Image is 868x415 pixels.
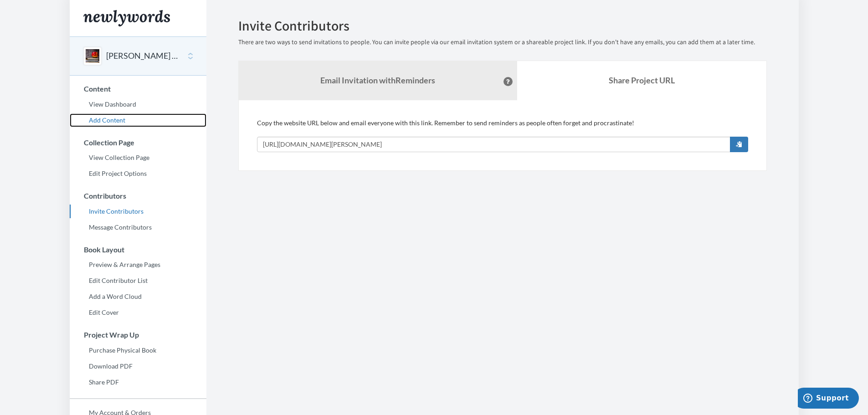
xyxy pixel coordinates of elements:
button: [PERSON_NAME] Retirement [106,50,180,62]
b: Share Project URL [609,75,675,85]
strong: Email Invitation with Reminders [320,75,435,85]
iframe: Opens a widget where you can chat to one of our agents [798,388,859,410]
a: Edit Cover [70,306,206,319]
a: Add Content [70,113,206,127]
h3: Contributors [70,192,206,200]
img: Newlywords logo [83,10,170,26]
a: Purchase Physical Book [70,343,206,357]
a: Preview & Arrange Pages [70,258,206,272]
a: Share PDF [70,375,206,389]
a: Edit Project Options [70,167,206,180]
div: Copy the website URL below and email everyone with this link. Remember to send reminders as peopl... [257,118,748,152]
a: View Collection Page [70,151,206,164]
h3: Collection Page [70,138,206,147]
h2: Invite Contributors [238,18,767,33]
a: View Dashboard [70,97,206,111]
a: Invite Contributors [70,205,206,218]
h3: Content [70,85,206,93]
a: Message Contributors [70,220,206,234]
h3: Book Layout [70,246,206,254]
h3: Project Wrap Up [70,331,206,339]
a: Add a Word Cloud [70,290,206,303]
a: Download PDF [70,359,206,373]
a: Edit Contributor List [70,274,206,287]
p: There are two ways to send invitations to people. You can invite people via our email invitation ... [238,38,767,47]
